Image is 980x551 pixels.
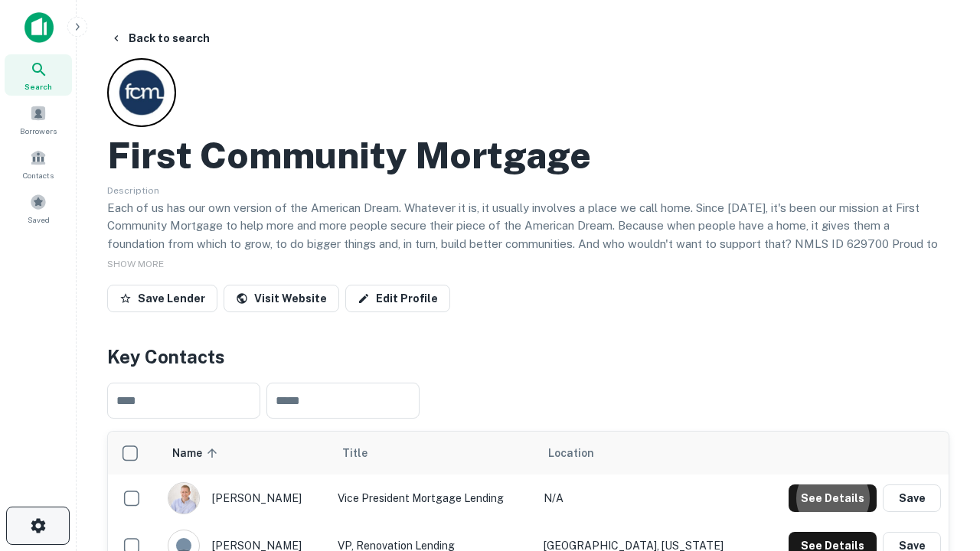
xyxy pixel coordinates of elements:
[330,474,536,522] td: Vice President Mortgage Lending
[330,432,536,474] th: Title
[903,380,980,453] iframe: Chat Widget
[536,474,758,522] td: N/A
[20,125,57,137] span: Borrowers
[883,484,941,512] button: Save
[24,80,52,93] span: Search
[107,285,217,312] button: Save Lender
[5,99,72,140] a: Borrowers
[5,143,72,184] a: Contacts
[107,259,164,269] span: SHOW MORE
[168,482,322,514] div: [PERSON_NAME]
[23,169,54,181] span: Contacts
[107,199,949,271] p: Each of us has our own version of the American Dream. Whatever it is, it usually involves a place...
[28,214,50,226] span: Saved
[24,12,54,43] img: capitalize-icon.png
[107,343,949,370] h4: Key Contacts
[548,444,594,462] span: Location
[224,285,339,312] a: Visit Website
[107,185,159,196] span: Description
[5,54,72,96] a: Search
[172,444,222,462] span: Name
[160,432,330,474] th: Name
[789,484,877,512] button: See Details
[536,432,758,474] th: Location
[342,444,387,462] span: Title
[107,133,591,178] h2: First Community Mortgage
[168,483,199,514] img: 1520878720083
[345,285,450,312] a: Edit Profile
[104,24,216,52] button: Back to search
[5,187,72,229] a: Saved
